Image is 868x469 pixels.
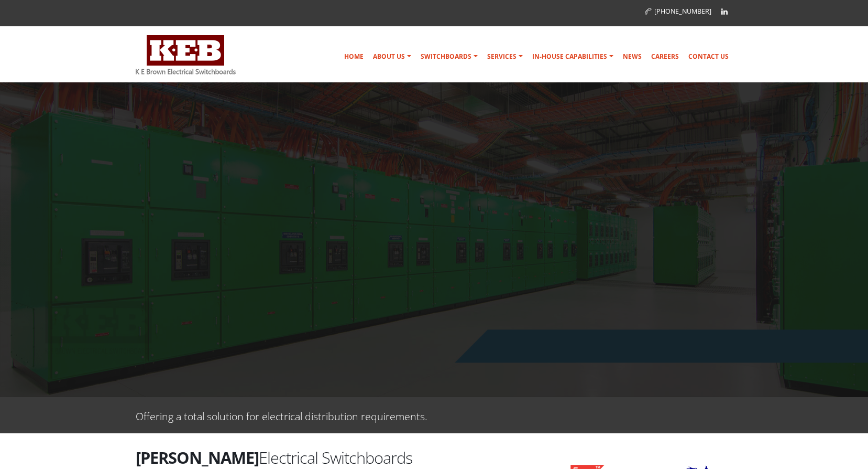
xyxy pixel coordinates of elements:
a: Contact Us [684,46,733,67]
a: Services [483,46,527,67]
a: About Us [369,46,415,67]
a: In-house Capabilities [528,46,618,67]
a: Switchboards [416,46,482,67]
a: News [619,46,646,67]
a: Home [340,46,368,67]
a: [PHONE_NUMBER] [645,7,711,16]
p: Offering a total solution for electrical distribution requirements. [136,408,427,423]
img: K E Brown Electrical Switchboards [136,35,236,74]
h2: Electrical Switchboards [136,446,529,468]
a: Careers [647,46,683,67]
strong: [PERSON_NAME] [136,446,259,468]
a: Linkedin [717,4,732,19]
